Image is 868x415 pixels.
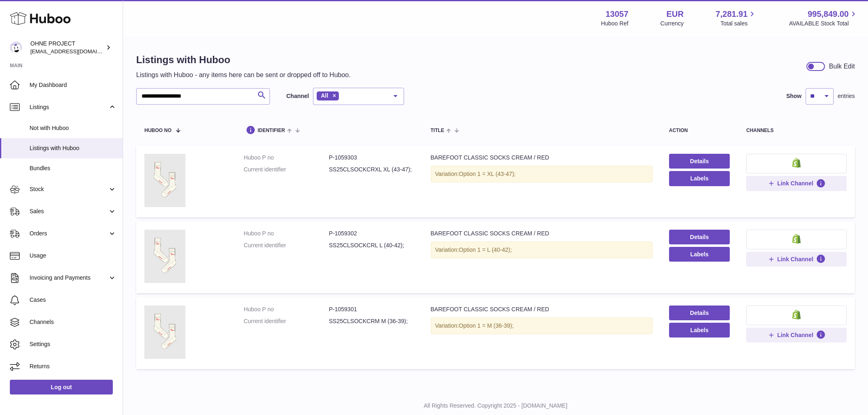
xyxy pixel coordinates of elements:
a: Log out [10,380,113,394]
img: shopify-small.png [792,310,801,319]
span: Listings with Huboo [30,144,116,152]
span: Link Channel [777,255,813,263]
span: All [321,92,328,99]
img: BAREFOOT CLASSIC SOCKS CREAM / RED [144,306,185,359]
button: Link Channel [746,328,847,342]
span: AVAILABLE Stock Total [789,20,858,27]
dt: Huboo P no [244,230,329,237]
a: Details [669,306,730,320]
span: Option 1 = XL (43-47); [459,171,516,177]
span: Stock [30,185,108,193]
div: action [669,128,730,133]
div: Huboo Ref [601,20,628,27]
label: Show [786,92,802,100]
span: Listings [30,103,108,111]
dt: Current identifier [244,242,329,249]
p: All Rights Reserved. Copyright 2025 - [DOMAIN_NAME] [130,402,861,410]
img: BAREFOOT CLASSIC SOCKS CREAM / RED [144,154,185,207]
img: internalAdmin-13057@internal.huboo.com [10,41,22,54]
button: Link Channel [746,252,847,267]
div: Variation: [431,242,653,258]
span: Link Channel [777,331,813,339]
a: 995,849.00 AVAILABLE Stock Total [789,9,858,27]
label: Channel [286,92,309,100]
span: Link Channel [777,180,813,187]
span: Usage [30,252,116,260]
dt: Huboo P no [244,306,329,313]
span: Total sales [720,20,757,27]
a: Details [669,230,730,244]
button: Link Channel [746,176,847,191]
span: identifier [258,128,285,133]
a: Details [669,154,730,169]
div: channels [746,128,847,133]
span: Huboo no [144,128,171,133]
dd: SS25CLSOCKCRM M (36-39); [329,317,414,325]
button: Labels [669,247,730,262]
p: Listings with Huboo - any items here can be sent or dropped off to Huboo. [136,71,351,80]
img: shopify-small.png [792,158,801,168]
dd: SS25CLSOCKCRL L (40-42); [329,242,414,249]
strong: EUR [666,9,683,20]
dd: P-1059303 [329,154,414,162]
span: My Dashboard [30,81,116,89]
button: Labels [669,323,730,337]
span: Channels [30,318,116,326]
dt: Huboo P no [244,154,329,162]
div: Variation: [431,317,653,334]
h1: Listings with Huboo [136,53,351,66]
dd: P-1059301 [329,306,414,313]
div: OHNE PROJECT [30,40,104,55]
div: Variation: [431,166,653,182]
span: Cases [30,296,116,304]
span: Invoicing and Payments [30,274,108,282]
strong: 13057 [605,9,628,20]
span: Bundles [30,164,116,172]
span: entries [838,92,855,100]
div: BAREFOOT CLASSIC SOCKS CREAM / RED [431,230,653,237]
span: Option 1 = L (40-42); [459,246,512,253]
span: title [431,128,444,133]
img: BAREFOOT CLASSIC SOCKS CREAM / RED [144,230,185,283]
div: BAREFOOT CLASSIC SOCKS CREAM / RED [431,154,653,162]
div: BAREFOOT CLASSIC SOCKS CREAM / RED [431,306,653,313]
span: Returns [30,363,116,370]
span: Sales [30,207,108,215]
dt: Current identifier [244,166,329,173]
a: 7,281.91 Total sales [716,9,757,27]
img: shopify-small.png [792,234,801,244]
dd: SS25CLSOCKCRXL XL (43-47); [329,166,414,173]
button: Labels [669,171,730,186]
span: Settings [30,340,116,348]
span: 995,849.00 [808,9,849,20]
dt: Current identifier [244,317,329,325]
span: 7,281.91 [716,9,748,20]
span: Orders [30,230,108,237]
span: Not with Huboo [30,124,116,132]
span: [EMAIL_ADDRESS][DOMAIN_NAME] [30,48,121,55]
div: Currency [660,20,684,27]
dd: P-1059302 [329,230,414,237]
div: Bulk Edit [829,62,855,71]
span: Option 1 = M (36-39); [459,322,514,329]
